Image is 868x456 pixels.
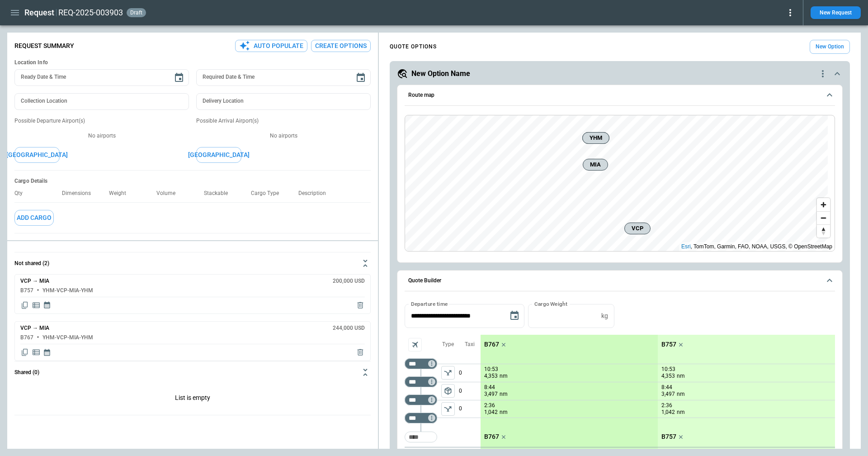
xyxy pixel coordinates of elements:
[14,210,54,226] button: Add Cargo
[397,68,843,79] button: New Option Namequote-option-actions
[534,300,567,308] label: Cargo Weight
[661,402,672,409] p: 2:36
[196,147,241,163] button: [GEOGRAPHIC_DATA]
[128,9,144,16] span: draft
[20,335,33,341] h6: B767
[43,301,51,310] span: Display quote schedule
[333,325,365,331] h6: 244,000 USD
[817,224,830,237] button: Reset bearing to north
[333,278,365,284] h6: 200,000 USD
[405,271,835,291] button: Quote Builder
[405,376,437,387] div: Too short
[677,390,685,398] p: nm
[411,300,448,308] label: Departure time
[661,372,675,380] p: 4,353
[661,341,676,348] p: B757
[43,348,51,357] span: Display quote schedule
[441,402,455,416] button: left aligned
[235,40,307,52] button: Auto Populate
[408,278,441,284] h6: Quote Builder
[405,115,828,251] canvas: Map
[817,198,830,211] button: Zoom in
[58,7,123,18] h2: REQ-2025-003903
[817,68,828,79] div: quote-option-actions
[677,408,685,416] p: nm
[14,132,189,140] p: No airports
[14,178,371,185] h6: Cargo Details
[32,301,41,310] span: Display detailed quote content
[405,358,437,369] div: Too short
[405,413,437,423] div: Too short
[42,335,93,341] h6: YHM-VCP-MIA-YHM
[484,384,495,391] p: 8:44
[408,338,422,351] span: Aircraft selection
[32,348,41,357] span: Display detailed quote content
[465,341,475,348] p: Taxi
[356,348,365,357] span: Delete quote
[500,372,508,380] p: nm
[681,242,832,251] div: , TomTom, Garmin, FAO, NOAA, USGS, © OpenStreetMap
[42,288,93,294] h6: YHM-VCP-MIA-YHM
[14,147,60,163] button: [GEOGRAPHIC_DATA]
[390,45,437,49] h4: QUOTE OPTIONS
[443,386,453,395] span: package_2
[811,6,861,19] button: New Request
[14,42,74,50] p: Request Summary
[817,211,830,224] button: Zoom out
[661,390,675,398] p: 3,497
[441,402,455,416] span: Type of sector
[196,132,371,140] p: No airports
[484,372,498,380] p: 4,353
[441,384,455,398] span: Type of sector
[484,408,498,416] p: 1,042
[408,92,434,98] h6: Route map
[586,133,605,142] span: YHM
[14,190,30,197] p: Qty
[14,361,371,383] button: Shared (0)
[500,408,508,416] p: nm
[62,190,98,197] p: Dimensions
[459,400,481,418] p: 0
[14,59,371,66] h6: Location Info
[109,190,133,197] p: Weight
[484,433,499,441] p: B767
[20,348,29,357] span: Copy quote content
[405,394,437,405] div: Too short
[484,402,495,409] p: 2:36
[442,341,454,348] p: Type
[298,190,333,197] p: Description
[196,117,371,125] p: Possible Arrival Airport(s)
[311,40,371,52] button: Create Options
[441,366,455,380] span: Type of sector
[24,7,54,18] h1: Request
[601,312,608,320] p: kg
[405,115,835,252] div: Route map
[681,243,691,250] a: Esri
[20,325,49,331] h6: VCP → MIA
[500,390,508,398] p: nm
[14,261,49,266] h6: Not shared (2)
[411,69,470,79] h5: New Option Name
[441,366,455,380] button: left aligned
[628,224,646,233] span: VCP
[20,278,49,284] h6: VCP → MIA
[661,366,675,373] p: 10:53
[677,372,685,380] p: nm
[484,366,498,373] p: 10:53
[661,433,676,441] p: B757
[20,301,29,310] span: Copy quote content
[405,85,835,106] button: Route map
[20,288,33,294] h6: B757
[14,274,371,361] div: Not shared (2)
[251,190,286,197] p: Cargo Type
[810,40,850,54] button: New Option
[204,190,235,197] p: Stackable
[661,408,675,416] p: 1,042
[459,382,481,400] p: 0
[459,364,481,382] p: 0
[170,69,188,87] button: Choose date
[661,384,672,391] p: 8:44
[405,432,437,442] div: Too short
[14,383,371,415] div: Not shared (2)
[484,390,498,398] p: 3,497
